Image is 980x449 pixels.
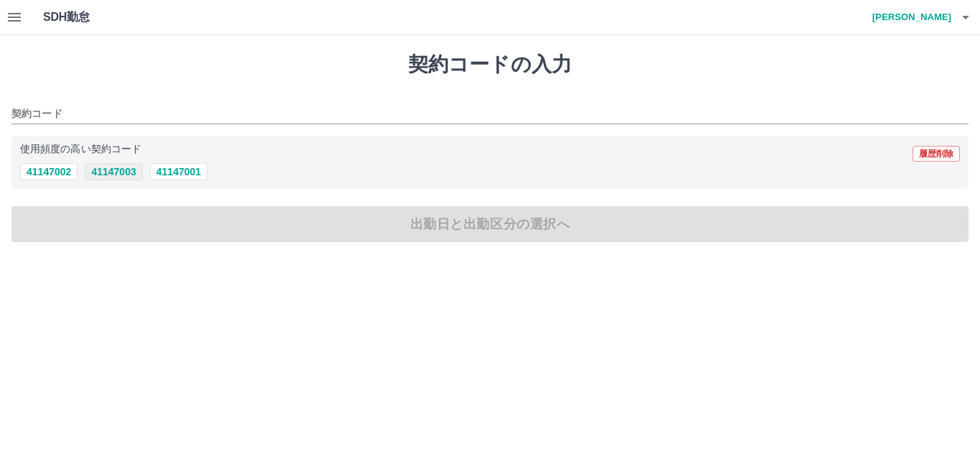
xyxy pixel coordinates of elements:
[20,163,77,180] button: 41147002
[85,163,142,180] button: 41147003
[20,144,141,154] p: 使用頻度の高い契約コード
[150,163,207,180] button: 41147001
[11,52,969,77] h1: 契約コードの入力
[913,146,960,162] button: 履歴削除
